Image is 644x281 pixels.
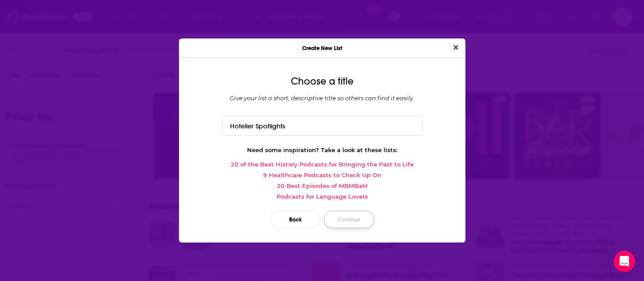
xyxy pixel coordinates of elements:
button: Close [450,42,462,53]
button: Continue [324,211,374,228]
a: 20 of the Best History Podcasts for Bringing the Past to Life [186,161,458,168]
a: Podcasts for Language Lovers [186,193,458,200]
a: 9 Healthcare Podcasts to Check Up On [186,171,458,179]
div: Need some inspiration? Take a look at these lists: [186,146,458,153]
div: Create New List [179,38,465,58]
div: Choose a title [186,76,458,87]
button: Back [270,211,320,228]
iframe: Intercom live chat [614,251,635,272]
input: Top True Crime podcasts of 2020... [222,116,422,135]
a: 20 Best Episodes of MBMBaM [186,182,458,189]
div: Give your list a short, descriptive title so others can find it easily. [186,94,458,102]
